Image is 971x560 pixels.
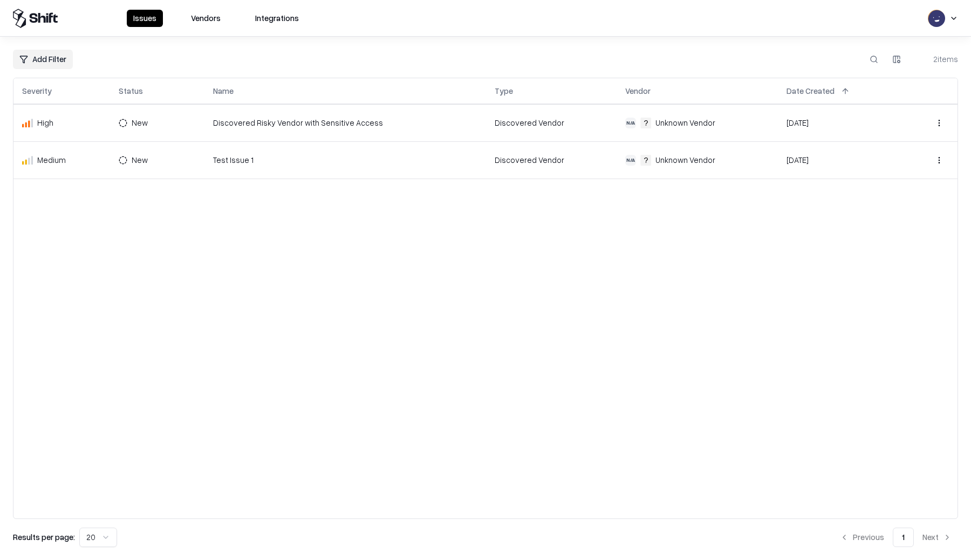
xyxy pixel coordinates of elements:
[787,85,835,97] div: Date Created
[893,528,914,547] button: 1
[486,141,617,179] td: Discovered Vendor
[184,10,227,27] button: Vendors
[625,118,636,128] div: N/A
[204,141,486,179] td: Test Issue 1
[213,85,234,97] div: Name
[119,85,143,97] div: Status
[132,154,148,166] div: New
[495,85,513,97] div: Type
[625,85,651,97] div: Vendor
[119,152,164,169] button: New
[13,50,73,69] button: Add Filter
[22,117,101,128] div: High
[22,154,101,166] div: Medium
[13,531,75,543] p: Results per page:
[132,117,148,128] div: New
[119,114,164,132] button: New
[778,104,902,141] td: [DATE]
[778,141,902,179] td: [DATE]
[655,117,715,128] div: Unknown Vendor
[833,528,958,547] nav: pagination
[915,53,958,65] div: 2 items
[486,104,617,141] td: Discovered Vendor
[22,85,52,97] div: Severity
[249,10,305,27] button: Integrations
[204,104,486,141] td: Discovered Risky Vendor with Sensitive Access
[625,155,636,166] div: N/A
[655,154,715,166] div: Unknown Vendor
[127,10,163,27] button: Issues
